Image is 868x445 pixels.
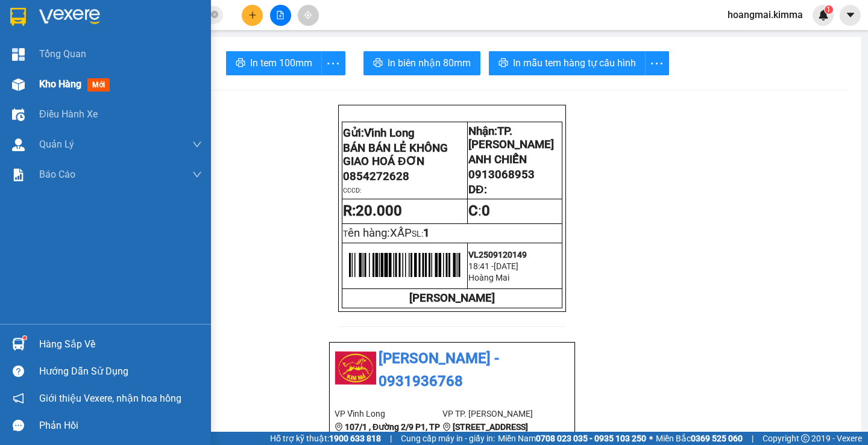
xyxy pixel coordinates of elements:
img: warehouse-icon [12,338,25,350]
img: dashboard-icon [12,48,25,61]
span: Gửi: [10,11,29,24]
span: ⚪️ [649,436,653,441]
strong: C [468,202,478,219]
span: printer [498,58,508,69]
span: | [390,432,392,445]
span: 1 [423,226,430,240]
span: aim [304,11,312,19]
span: file-add [276,11,285,19]
span: CCCD: [343,187,362,194]
span: printer [373,58,383,69]
span: message [13,420,24,431]
strong: 0708 023 035 - 0935 103 250 [536,434,646,443]
span: In biên nhận 80mm [388,55,471,70]
span: In tem 100mm [250,55,312,70]
span: DĐ: [468,183,486,196]
button: plus [242,5,263,26]
img: warehouse-icon [12,138,25,151]
span: down [192,170,202,179]
span: Tổng Quan [39,46,86,61]
strong: 1900 633 818 [329,434,381,443]
div: Vĩnh Long [10,10,95,25]
b: [STREET_ADDRESS][PERSON_NAME] [442,422,528,445]
img: warehouse-icon [12,78,25,91]
div: 0854272628 [10,68,95,85]
span: Cung cấp máy in - giấy in: [401,432,495,445]
span: Quản Lý [39,137,74,152]
button: printerIn mẫu tem hàng tự cấu hình [489,51,646,75]
span: plus [248,11,257,19]
span: : [468,202,490,219]
span: mới [87,78,110,92]
button: aim [298,5,319,26]
span: caret-down [845,10,856,20]
span: 18:41 - [468,261,494,271]
span: | [752,432,753,445]
button: caret-down [840,5,861,26]
button: printerIn tem 100mm [226,51,322,75]
span: XẤP [390,226,412,240]
span: 0854272628 [343,170,409,183]
span: VL2509120149 [468,250,527,260]
img: logo.jpg [335,347,377,390]
strong: 0369 525 060 [691,434,743,443]
span: Nhận: [468,125,554,151]
li: VP Vĩnh Long [335,407,442,420]
b: 107/1 , Đường 2/9 P1, TP Vĩnh Long [335,422,440,445]
button: more [645,51,669,75]
span: Hỗ trợ kỹ thuật: [270,432,381,445]
span: close-circle [211,10,218,21]
span: Gửi: [343,126,415,140]
span: down [192,140,202,149]
img: warehouse-icon [12,108,25,121]
span: Báo cáo [39,167,75,182]
div: BÁN BÁN LẺ KHÔNG GIAO HOÁ ĐƠN [10,25,95,68]
span: 1 [826,5,831,14]
button: more [321,51,345,75]
span: TP. [PERSON_NAME] [468,125,554,151]
span: 20.000 [356,202,402,219]
span: environment [335,423,343,431]
img: icon-new-feature [818,10,829,20]
img: solution-icon [12,169,25,181]
span: question-circle [13,366,24,377]
button: file-add [270,5,291,26]
strong: [PERSON_NAME] [409,291,495,305]
span: more [646,56,668,71]
span: Nhận: [103,11,132,24]
div: Hàng sắp về [39,335,202,353]
span: Miền Bắc [656,432,743,445]
span: more [322,56,345,71]
span: notification [13,393,24,404]
img: logo-vxr [10,8,26,26]
span: T [343,229,412,238]
li: VP TP. [PERSON_NAME] [442,407,550,420]
div: TP. [PERSON_NAME] [103,10,200,39]
strong: R: [343,202,402,219]
span: BÁN BÁN LẺ KHÔNG GIAO HOÁ ĐƠN [343,142,448,168]
span: ANH CHIẾN [468,153,527,166]
span: printer [236,58,245,69]
li: [PERSON_NAME] - 0931936768 [335,347,570,393]
span: 0913068953 [468,168,535,181]
span: In mẫu tem hàng tự cấu hình [513,55,636,70]
button: printerIn biên nhận 80mm [363,51,480,75]
span: SL: [412,229,423,238]
span: Giới thiệu Vexere, nhận hoa hồng [39,391,181,406]
span: environment [442,423,451,431]
span: Kho hàng [39,78,81,90]
div: ANH CHIẾN [103,39,200,54]
span: ên hàng: [348,226,412,240]
div: Hướng dẫn sử dụng [39,363,202,381]
sup: 1 [23,336,27,340]
span: copyright [801,434,810,443]
span: close-circle [211,11,218,18]
span: Điều hành xe [39,107,98,122]
sup: 1 [825,5,833,14]
span: [DATE] [494,261,518,271]
div: 0913068953 [103,54,200,70]
span: Hoàng Mai [468,273,509,282]
span: Miền Nam [498,432,646,445]
span: Vĩnh Long [364,126,415,140]
div: Phản hồi [39,417,202,435]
